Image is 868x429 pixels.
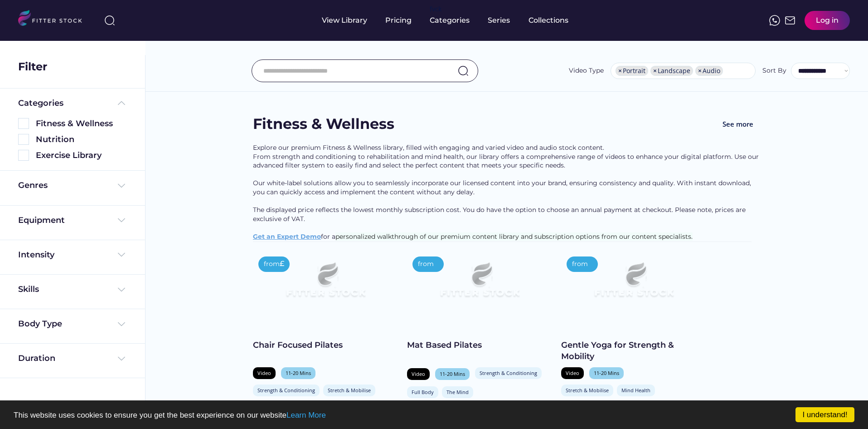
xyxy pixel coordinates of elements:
[480,370,537,376] div: Strength & Conditioning
[458,65,469,76] img: search-normal.svg
[715,114,761,134] button: See more
[286,370,311,376] div: 11-20 Mins
[116,284,127,295] img: Frame%20%284%29.svg
[440,370,465,377] div: 11-20 Mins
[385,15,412,25] div: Pricing
[653,68,657,74] span: ×
[18,150,29,161] img: Rectangle%205126.svg
[795,407,854,422] a: I understand!
[253,340,398,351] div: Chair Focused Pilates
[616,66,648,76] li: Portrait
[18,249,54,261] div: Intensity
[576,251,692,316] img: Frame%2079%20%281%29.svg
[418,260,434,269] div: from
[816,15,839,25] div: Log in
[253,232,321,241] a: Get an Expert Demo
[264,260,280,269] div: from
[116,215,127,226] img: Frame%20%284%29.svg
[529,15,568,25] div: Collections
[322,15,367,25] div: View Library
[18,284,41,295] div: Skills
[762,66,786,75] div: Sort By
[267,251,383,316] img: Frame%2079%20%281%29.svg
[253,114,394,134] div: Fitness & Wellness
[116,98,127,108] img: Frame%20%285%29.svg
[36,134,127,145] div: Nutrition
[569,66,604,75] div: Video Type
[116,249,127,260] img: Frame%20%284%29.svg
[18,134,29,145] img: Rectangle%205126.svg
[18,215,65,226] div: Equipment
[785,15,795,26] img: Frame%2051.svg
[116,319,127,330] img: Frame%20%284%29.svg
[488,15,510,25] div: Series
[698,68,702,74] span: ×
[18,118,29,129] img: Rectangle%205126.svg
[18,318,62,330] div: Body Type
[14,411,854,419] p: This website uses cookies to ensure you get the best experience on our website
[621,387,650,394] div: Mind Health
[561,340,706,362] div: Gentle Yoga for Strength & Mobility
[36,118,127,129] div: Fitness & Wellness
[695,66,723,76] li: Audio
[430,5,441,14] div: fvck
[407,340,552,351] div: Mat Based Pilates
[594,370,619,376] div: 11-20 Mins
[566,387,609,394] div: Stretch & Mobilise
[253,143,761,242] div: Explore our premium Fitness & Wellness library, filled with engaging and varied video and audio s...
[18,59,47,74] div: Filter
[412,370,425,377] div: Video
[18,10,90,29] img: LOGO.svg
[257,387,315,394] div: Strength & Conditioning
[116,180,127,191] img: Frame%20%284%29.svg
[328,387,371,394] div: Stretch & Mobilise
[650,66,693,76] li: Landscape
[572,260,588,269] div: from
[280,259,284,269] div: £
[116,353,127,364] img: Frame%20%284%29.svg
[446,389,469,395] div: The Mind
[257,370,271,376] div: Video
[566,370,579,376] div: Video
[769,15,780,26] img: meteor-icons_whatsapp%20%281%29.svg
[286,411,326,419] a: Learn More
[36,150,127,161] div: Exercise Library
[618,68,622,74] span: ×
[422,251,538,316] img: Frame%2079%20%281%29.svg
[412,389,434,395] div: Full Body
[430,15,470,25] div: Categories
[18,353,55,364] div: Duration
[104,15,115,26] img: search-normal%203.svg
[253,206,747,223] span: The displayed price reflects the lowest monthly subscription cost. You do have the option to choo...
[18,180,48,191] div: Genres
[18,98,63,109] div: Categories
[335,232,693,241] span: personalized walkthrough of our premium content library and subscription options from our content...
[830,393,859,420] iframe: chat widget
